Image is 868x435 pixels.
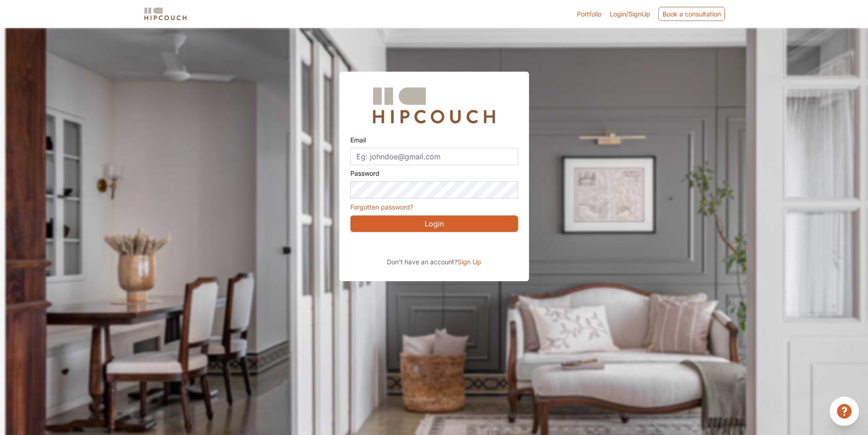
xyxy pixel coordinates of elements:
[350,132,366,148] label: Email
[368,83,499,128] img: Hipcouch Logo
[577,9,601,19] a: Portfolio
[658,7,725,21] div: Book a consultation
[350,215,518,232] button: Login
[143,6,188,22] img: logo-horizontal.svg
[346,235,522,255] iframe: Sign in with Google Button
[143,4,188,24] span: logo-horizontal.svg
[350,165,380,181] label: Password
[457,258,481,266] span: Sign Up
[350,203,413,211] a: Forgotten password?
[610,10,650,18] span: Login/SignUp
[350,148,518,165] input: Eg: johndoe@gmail.com
[387,258,457,266] span: Don't have an account?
